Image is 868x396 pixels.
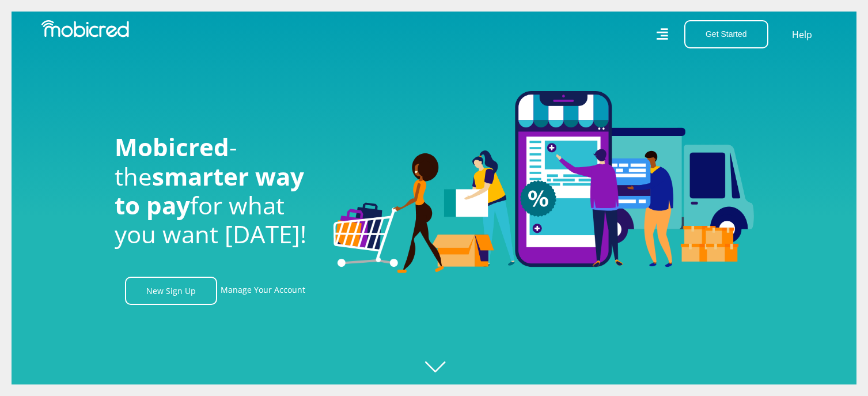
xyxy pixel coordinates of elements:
span: Mobicred [115,130,229,163]
span: smarter way to pay [115,160,304,221]
img: Welcome to Mobicred [333,91,754,273]
h1: - the for what you want [DATE]! [115,133,316,249]
button: Get Started [684,20,768,48]
a: Help [791,27,813,42]
img: Mobicred [41,20,129,37]
a: New Sign Up [125,277,217,305]
a: Manage Your Account [221,277,305,305]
